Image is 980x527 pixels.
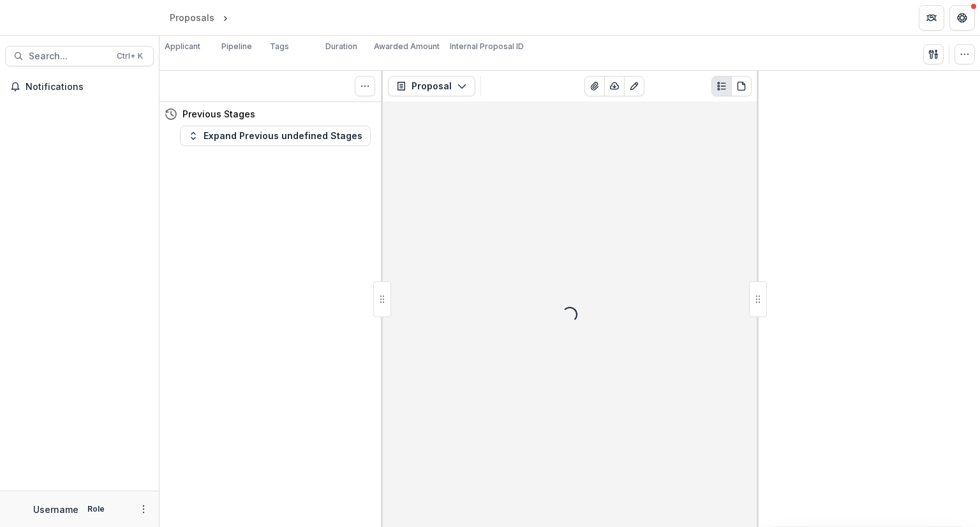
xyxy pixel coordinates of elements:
[949,5,975,31] button: Get Help
[711,76,732,96] button: Plaintext view
[388,76,475,96] button: Proposal
[624,76,644,96] button: Edit as form
[355,76,375,96] button: Toggle View Cancelled Tasks
[26,82,149,93] span: Notifications
[182,107,255,121] h4: Previous Stages
[136,501,151,517] button: More
[29,51,109,62] span: Search...
[221,41,252,52] p: Pipeline
[165,41,200,52] p: Applicant
[731,76,752,96] button: PDF view
[5,46,154,66] button: Search...
[170,11,214,24] div: Proposals
[5,77,154,97] button: Notifications
[84,503,108,515] p: Role
[33,503,78,516] p: Username
[114,49,145,63] div: Ctrl + K
[325,41,357,52] p: Duration
[374,41,440,52] p: Awarded Amount
[450,41,524,52] p: Internal Proposal ID
[584,76,605,96] button: View Attached Files
[165,8,285,27] nav: breadcrumb
[919,5,944,31] button: Partners
[270,41,289,52] p: Tags
[165,8,219,27] a: Proposals
[180,126,371,146] button: Expand Previous undefined Stages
